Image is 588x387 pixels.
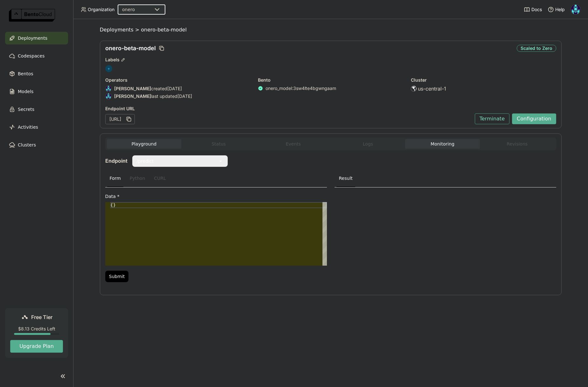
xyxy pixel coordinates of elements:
div: Result [336,170,355,187]
span: onero-beta-model [141,27,187,33]
a: Docs [524,6,542,13]
span: Deployments [18,34,47,42]
a: Secrets [5,103,68,116]
div: Bento [258,77,403,83]
div: Endpoint URL [105,106,472,112]
img: logo [9,9,55,22]
span: Free Tier [31,314,52,320]
span: Organization [88,7,114,12]
svg: open [218,159,223,164]
span: Models [18,88,33,95]
span: Logs [363,141,373,147]
div: /predict [137,158,154,164]
span: Activities [18,123,38,131]
span: Help [555,7,565,12]
a: Deployments [5,32,68,44]
button: Monitoring [405,139,480,149]
span: Docs [531,7,542,12]
a: Bentos [5,67,68,80]
button: Terminate [475,113,509,124]
img: Darko Petrovic [106,93,111,99]
div: Labels [105,57,556,63]
div: Scaled to Zero [517,45,556,52]
span: Bentos [18,70,33,78]
div: Cluster [411,77,556,83]
strong: Endpoint [105,158,128,164]
button: Playground [107,139,182,149]
span: [DATE] [167,86,182,92]
a: Codespaces [5,50,68,62]
span: > [134,27,141,33]
button: Submit [105,271,129,282]
span: Codespaces [18,52,45,60]
span: onero-beta-model [105,45,156,52]
div: Form [107,170,123,187]
a: Free Tier$8.13 Credits LeftUpgrade Plan [5,308,68,358]
a: Clusters [5,139,68,151]
button: Revisions [480,139,555,149]
div: [URL] [105,114,135,124]
div: $8.13 Credits Left [10,326,63,332]
img: Darko Petrovic [571,5,580,14]
div: onero [122,6,135,13]
a: Activities [5,121,68,133]
label: Data * [105,194,327,199]
button: Configuration [512,113,556,124]
div: Help [548,6,565,13]
div: created [105,85,251,92]
button: Upgrade Plan [10,340,63,353]
span: Secrets [18,105,34,113]
div: last updated [105,93,251,99]
strong: [PERSON_NAME] [114,93,151,99]
input: Selected onero. [135,7,136,13]
div: Python [127,170,148,187]
div: CURL [151,170,169,187]
input: Selected /predict. [154,158,155,164]
div: Operators [105,77,251,83]
img: Darko Petrovic [106,86,111,92]
span: {} [110,202,116,207]
button: Status [181,139,256,149]
nav: Breadcrumbs navigation [100,27,562,33]
span: + [105,65,112,72]
a: Models [5,85,68,98]
span: us-central-1 [418,85,446,92]
span: [DATE] [177,93,192,99]
a: onero_model:3sw4lte4bgwngaam [266,85,336,91]
span: Deployments [100,27,134,33]
strong: [PERSON_NAME] [114,86,151,92]
span: Clusters [18,141,36,149]
button: Events [256,139,331,149]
